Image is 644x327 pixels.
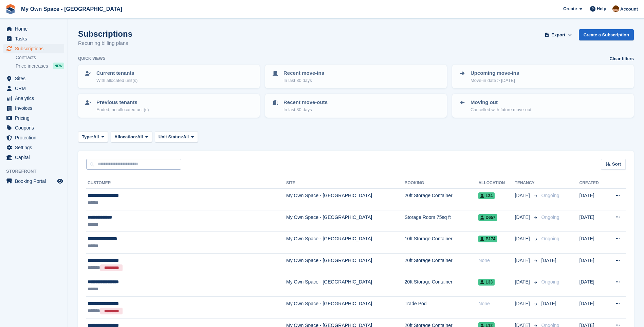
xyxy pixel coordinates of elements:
[56,177,64,185] a: Preview store
[3,24,64,34] a: menu
[111,131,152,142] button: Allocation: All
[579,210,606,232] td: [DATE]
[15,176,56,186] span: Booking Portal
[5,4,16,14] img: stora-icon-8386f47178a22dfd0bd8f6a31ec36ba5ce8667c1dd55bd0f319d3a0aa187defe.svg
[515,178,539,189] th: Tenancy
[266,65,446,88] a: Recent move-ins In last 30 days
[16,63,48,69] span: Price increases
[15,74,56,83] span: Sites
[515,235,531,242] span: [DATE]
[15,103,56,113] span: Invoices
[15,113,56,123] span: Pricing
[96,106,149,113] p: Ended, no allocated unit(s)
[471,69,519,77] p: Upcoming move-ins
[405,253,479,275] td: 20ft Storage Container
[471,77,519,84] p: Move-in date > [DATE]
[579,275,606,297] td: [DATE]
[478,236,497,242] span: B174
[53,63,64,69] div: NEW
[515,278,531,286] span: [DATE]
[3,176,64,186] a: menu
[3,153,64,162] a: menu
[597,5,606,12] span: Help
[620,6,638,13] span: Account
[286,253,405,275] td: My Own Space - [GEOGRAPHIC_DATA]
[3,93,64,103] a: menu
[405,210,479,232] td: Storage Room 75sq ft
[15,24,56,34] span: Home
[6,168,68,175] span: Storefront
[286,189,405,210] td: My Own Space - [GEOGRAPHIC_DATA]
[286,232,405,254] td: My Own Space - [GEOGRAPHIC_DATA]
[78,131,108,142] button: Type: All
[579,297,606,319] td: [DATE]
[3,123,64,133] a: menu
[579,232,606,254] td: [DATE]
[478,300,515,307] div: None
[515,257,531,264] span: [DATE]
[286,275,405,297] td: My Own Space - [GEOGRAPHIC_DATA]
[283,69,324,77] p: Recent move-ins
[78,55,106,62] h6: Quick views
[541,258,556,263] span: [DATE]
[16,54,64,61] a: Contracts
[609,55,634,62] a: Clear filters
[3,143,64,152] a: menu
[544,29,573,40] button: Export
[15,84,56,93] span: CRM
[405,232,479,254] td: 10ft Storage Container
[541,193,559,198] span: Ongoing
[515,214,531,221] span: [DATE]
[612,5,619,12] img: Paula Harris
[79,65,259,88] a: Current tenants With allocated unit(s)
[283,77,324,84] p: In last 30 days
[183,134,189,140] span: All
[453,94,633,117] a: Moving out Cancelled with future move-out
[478,279,495,286] span: L33
[15,143,56,152] span: Settings
[15,153,56,162] span: Capital
[96,77,137,84] p: With allocated unit(s)
[541,236,559,241] span: Ongoing
[18,3,125,15] a: My Own Space - [GEOGRAPHIC_DATA]
[283,99,328,106] p: Recent move-outs
[82,134,93,140] span: Type:
[3,103,64,113] a: menu
[114,134,137,140] span: Allocation:
[478,178,515,189] th: Allocation
[15,44,56,53] span: Subscriptions
[405,178,479,189] th: Booking
[15,34,56,44] span: Tasks
[78,39,132,47] p: Recurring billing plans
[579,29,634,40] a: Create a Subscription
[478,257,515,264] div: None
[266,94,446,117] a: Recent move-outs In last 30 days
[405,297,479,319] td: Trade Pod
[15,93,56,103] span: Analytics
[96,69,137,77] p: Current tenants
[155,131,198,142] button: Unit Status: All
[159,134,183,140] span: Unit Status:
[515,300,531,307] span: [DATE]
[16,62,64,70] a: Price increases NEW
[286,178,405,189] th: Site
[286,210,405,232] td: My Own Space - [GEOGRAPHIC_DATA]
[471,106,531,113] p: Cancelled with future move-out
[3,74,64,83] a: menu
[478,192,495,199] span: L34
[283,106,328,113] p: In last 30 days
[551,32,565,38] span: Export
[79,94,259,117] a: Previous tenants Ended, no allocated unit(s)
[541,279,559,285] span: Ongoing
[453,65,633,88] a: Upcoming move-ins Move-in date > [DATE]
[541,301,556,306] span: [DATE]
[96,99,149,106] p: Previous tenants
[579,189,606,210] td: [DATE]
[515,192,531,199] span: [DATE]
[15,123,56,133] span: Coupons
[471,99,531,106] p: Moving out
[405,189,479,210] td: 20ft Storage Container
[563,5,577,12] span: Create
[478,214,497,221] span: D657
[78,29,132,38] h1: Subscriptions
